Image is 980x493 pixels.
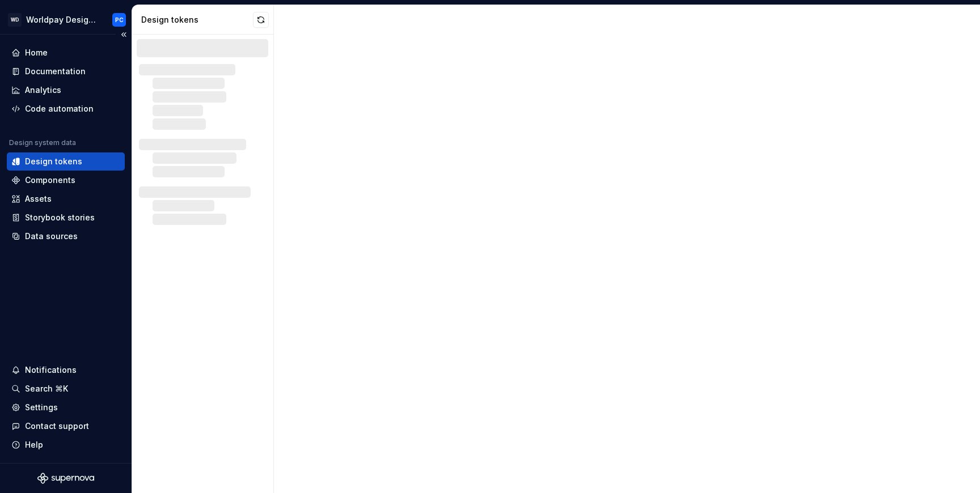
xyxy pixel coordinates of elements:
[7,171,125,189] a: Components
[141,14,253,25] div: Design tokens
[25,383,68,394] div: Search ⌘K
[7,190,125,208] a: Assets
[25,212,95,223] div: Storybook stories
[25,66,86,77] div: Documentation
[7,152,125,171] a: Design tokens
[7,81,125,99] a: Analytics
[7,227,125,245] a: Data sources
[25,156,82,167] div: Design tokens
[116,27,132,42] button: Collapse sidebar
[7,44,125,62] a: Home
[7,100,125,118] a: Code automation
[7,361,125,379] button: Notifications
[25,175,75,186] div: Components
[25,103,94,114] div: Code automation
[7,398,125,416] a: Settings
[25,193,52,205] div: Assets
[25,47,48,58] div: Home
[25,420,89,432] div: Contact support
[7,417,125,435] button: Contact support
[8,13,22,27] div: WD
[7,209,125,227] a: Storybook stories
[37,473,94,484] svg: Supernova Logo
[25,84,61,96] div: Analytics
[25,402,58,413] div: Settings
[7,62,125,80] a: Documentation
[25,439,43,450] div: Help
[7,380,125,398] button: Search ⌘K
[25,364,77,376] div: Notifications
[26,14,99,25] div: Worldpay Design System
[7,436,125,454] button: Help
[115,15,124,24] div: PC
[2,7,129,32] button: WDWorldpay Design SystemPC
[9,138,76,147] div: Design system data
[25,231,78,242] div: Data sources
